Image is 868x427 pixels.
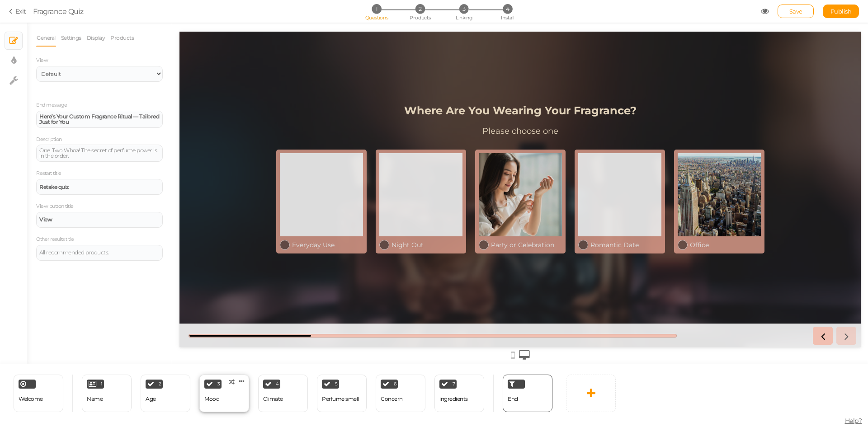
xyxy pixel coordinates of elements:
[415,4,425,14] span: 2
[434,375,484,412] div: 7 ingredients
[217,382,220,386] span: 3
[36,29,56,47] a: General
[39,184,69,190] strong: Retake quiz
[789,8,802,15] span: Save
[439,396,468,402] div: ingredients
[36,136,62,143] label: Description
[372,4,381,14] span: 1
[159,382,161,386] span: 2
[113,209,184,217] div: Everyday Use
[61,29,82,47] a: Settings
[263,396,283,402] div: Climate
[36,170,61,177] label: Restart title
[503,4,512,14] span: 4
[311,209,382,217] div: Party or Celebration
[9,7,26,16] a: Exit
[36,57,48,63] span: View
[365,14,388,21] span: Questions
[87,396,103,402] div: Name
[778,5,814,18] div: Save
[276,382,279,386] span: 4
[355,4,397,14] li: 1 Questions
[258,375,308,412] div: 4 Climate
[845,417,862,425] span: Help?
[508,395,518,402] span: End
[225,72,457,85] strong: Where Are You Wearing Your Fragrance?
[453,382,455,386] span: 7
[36,203,74,210] label: View button title
[101,382,103,386] span: 1
[36,102,67,108] label: End message
[503,375,552,412] div: End
[86,29,106,47] a: Display
[204,396,219,402] div: Mood
[39,148,160,159] div: One. Two. Whoa! The secret of perfume power is in the order.
[335,382,338,386] span: 5
[36,236,74,243] label: Other results title
[381,396,403,402] div: Concern
[410,14,431,21] span: Products
[443,4,485,14] li: 3 Linking
[322,396,359,402] div: Perfume smell
[14,375,63,412] div: Welcome
[212,209,283,217] div: Night Out
[33,6,84,17] div: Fragrance Quiz
[19,395,43,402] span: Welcome
[39,250,160,255] div: All recommended products:
[303,94,379,104] div: Please choose one
[317,375,367,412] div: 5 Perfume smell
[39,113,159,125] strong: Here’s Your Custom Fragrance Ritual — Tailored Just for You
[486,4,528,14] li: 4 Install
[146,396,156,402] div: Age
[82,375,132,412] div: 1 Name
[830,8,852,15] span: Publish
[394,382,396,386] span: 6
[501,14,514,21] span: Install
[510,209,581,217] div: Office
[411,209,482,217] div: Romantic Date
[141,375,190,412] div: 2 Age
[399,4,441,14] li: 2 Products
[39,216,52,223] strong: View
[199,375,249,412] div: 3 Mood
[110,29,134,47] a: Products
[459,4,469,14] span: 3
[456,14,472,21] span: Linking
[376,375,425,412] div: 6 Concern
